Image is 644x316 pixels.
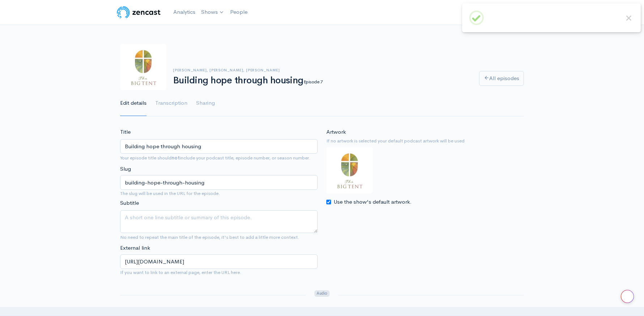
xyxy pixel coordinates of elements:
[116,5,162,20] img: ZenCast Logo
[334,198,412,206] label: Use the show's default artwork.
[326,137,524,145] small: If no artwork is selected your default podcast artwork will be used
[173,68,470,72] h6: [PERSON_NAME], [PERSON_NAME], [PERSON_NAME]
[304,79,322,85] small: Episode 7
[198,4,227,20] a: Shows
[120,254,318,269] input: Enter URL
[171,155,180,161] strong: not
[326,128,346,136] label: Artwork
[227,4,250,20] a: People
[120,244,150,252] label: External link
[120,128,131,136] label: Title
[120,190,318,197] small: The slug will be used in the URL for the episode.
[120,165,131,173] label: Slug
[120,269,318,276] small: If you want to link to an external page, enter the URL here.
[120,199,139,207] label: Subtitle
[196,90,215,116] a: Sharing
[120,90,147,116] a: Edit details
[155,90,187,116] a: Transcription
[120,175,318,190] input: title-of-episode
[173,75,470,86] h1: Building hope through housing
[314,290,329,297] span: Audio
[624,13,634,23] button: Close this dialog
[120,139,318,154] input: What is the episode's title?
[120,234,299,240] small: No need to repeat the main title of the episode, it's best to add a little more context.
[479,71,524,86] a: All episodes
[120,155,310,161] small: Your episode title should include your podcast title, episode number, or season number.
[170,4,198,20] a: Analytics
